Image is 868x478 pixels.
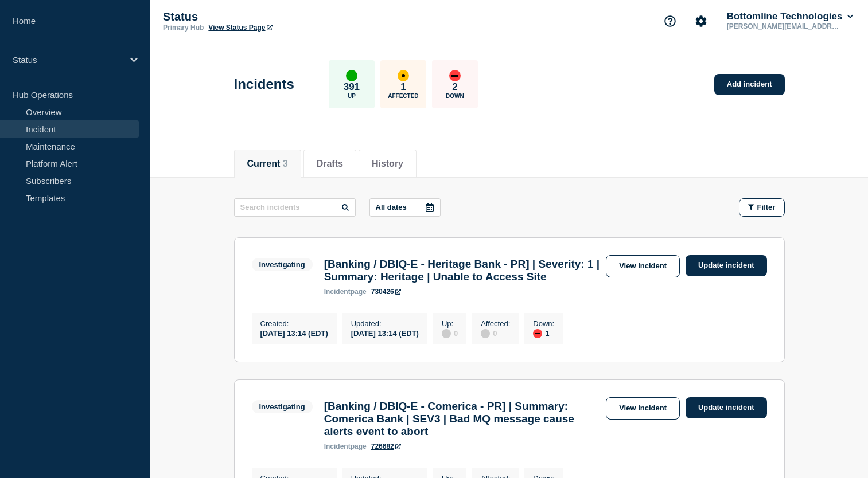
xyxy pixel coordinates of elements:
p: Down : [533,319,554,328]
button: Bottomline Technologies [725,11,855,22]
a: 730426 [371,288,401,296]
div: up [346,70,357,81]
span: 3 [283,159,288,169]
button: All dates [369,198,441,217]
a: View Status Page [208,23,272,32]
a: 726682 [371,442,401,450]
p: Created : [260,319,328,328]
div: 0 [481,328,510,338]
div: [DATE] 13:14 (EDT) [351,328,419,338]
p: Primary Hub [163,23,204,32]
p: 2 [452,81,457,93]
div: down [449,70,461,81]
button: Current 3 [247,159,288,169]
p: 1 [400,81,406,93]
div: 0 [442,328,458,338]
a: View incident [606,255,680,277]
span: incident [324,442,351,450]
span: Filter [757,203,776,211]
div: affected [398,70,409,81]
p: Affected : [481,319,510,328]
button: Filter [739,198,785,217]
input: Search incidents [234,198,356,217]
p: Status [163,10,392,23]
p: Up [348,93,356,99]
div: down [533,329,542,338]
p: Updated : [351,319,419,328]
div: disabled [481,329,490,338]
div: [DATE] 13:14 (EDT) [260,328,328,338]
h1: Incidents [234,76,294,92]
div: 1 [533,328,554,338]
button: Account settings [689,9,713,33]
p: [PERSON_NAME][EMAIL_ADDRESS][PERSON_NAME][DOMAIN_NAME] [725,22,844,30]
button: History [372,159,403,169]
p: 391 [344,81,360,93]
a: Update incident [686,397,767,418]
h3: [Banking / DBIQ-E - Heritage Bank - PR] | Severity: 1 | Summary: Heritage | Unable to Access Site [324,258,600,283]
h3: [Banking / DBIQ-E - Comerica - PR] | Summary: Comerica Bank | SEV3 | Bad MQ message cause alerts ... [324,400,600,438]
p: Affected [388,93,418,99]
a: Update incident [686,255,767,276]
p: page [324,442,367,450]
span: incident [324,288,351,296]
a: View incident [606,397,680,420]
p: page [324,288,367,296]
a: Add incident [714,74,785,95]
button: Drafts [317,159,343,169]
p: Up : [442,319,458,328]
div: disabled [442,329,451,338]
span: Investigating [252,258,313,271]
button: Support [658,9,682,33]
p: Down [446,93,464,99]
p: All dates [376,203,407,211]
p: Status [13,55,123,65]
span: Investigating [252,400,313,413]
